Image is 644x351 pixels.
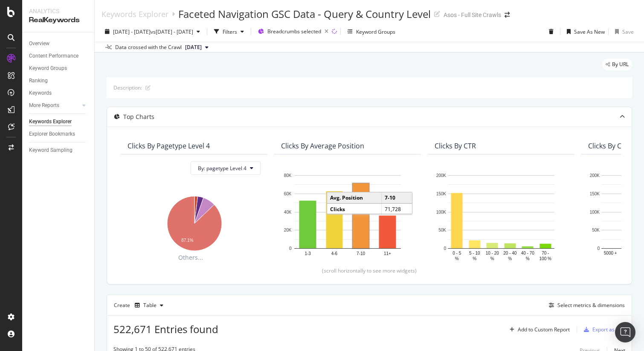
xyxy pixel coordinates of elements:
text: % [490,256,494,261]
svg: A chart. [128,191,261,252]
div: Keyword Sampling [29,146,73,155]
text: 200K [436,173,447,178]
span: vs [DATE] - [DATE] [151,28,193,35]
span: Breadcrumbs selected [267,28,321,35]
div: More Reports [29,101,59,110]
a: Explorer Bookmarks [29,130,88,139]
div: Save [622,28,634,35]
text: % [526,256,530,261]
text: 5000 + [604,250,617,255]
div: Select metrics & dimensions [557,302,625,309]
text: 11+ [384,251,391,255]
button: Save As New [563,25,605,38]
text: 10 - 20 [486,250,499,255]
text: 150K [590,191,600,196]
div: (scroll horizontally to see more widgets) [117,267,621,274]
a: Keyword Sampling [29,146,88,155]
div: Open Intercom Messenger [615,322,635,342]
text: 4-6 [331,251,338,255]
span: [DATE] - [DATE] [113,28,151,35]
span: 522,671 Entries found [113,322,218,336]
div: Ranking [29,76,48,85]
button: Keyword Groups [344,25,399,38]
div: Create [114,299,167,312]
button: Select metrics & dimensions [545,300,625,310]
text: % [455,256,459,261]
button: [DATE] [182,42,212,52]
a: Ranking [29,76,88,85]
a: More Reports [29,101,80,110]
button: Export as CSV [580,323,625,336]
text: 70 - [542,250,549,255]
text: 40 - 70 [521,250,535,255]
div: Filters [223,28,237,35]
text: 87.1% [181,238,193,242]
div: Clicks By Average Position [281,142,364,150]
text: 100K [590,209,600,214]
div: Add to Custom Report [518,327,570,332]
text: 150K [436,191,447,196]
text: 0 - 5 [453,250,461,255]
div: Faceted Navigation GSC Data - Query & Country Level [178,7,431,21]
button: [DATE] - [DATE]vs[DATE] - [DATE] [102,25,203,38]
text: 80K [284,173,292,178]
a: Keywords Explorer [102,9,168,19]
button: Filters [211,25,247,38]
div: Save As New [574,28,605,35]
text: 50K [592,228,600,232]
text: 1-3 [305,251,311,255]
a: Keywords Explorer [29,117,88,126]
text: 7-10 [357,251,365,255]
text: % [508,256,512,261]
div: Overview [29,39,49,48]
a: Keywords [29,89,88,98]
div: Analytics [29,7,87,15]
svg: A chart. [435,171,568,263]
span: By URL [612,62,629,67]
button: By: pagetype Level 4 [191,161,261,175]
text: 60K [284,191,292,196]
text: % [473,256,476,261]
text: 0 [289,246,292,251]
div: Export as CSV [592,326,625,333]
div: Keywords [29,89,52,98]
button: Breadcrumbs selected [255,25,332,38]
text: 40K [284,209,292,214]
span: By: pagetype Level 4 [198,165,247,172]
text: 0 [444,246,446,251]
svg: A chart. [281,171,414,263]
div: Explorer Bookmarks [29,130,75,139]
a: Content Performance [29,52,88,61]
text: 200K [590,173,600,178]
a: Keyword Groups [29,64,88,73]
button: Table [131,299,167,312]
div: Content Performance [29,52,78,61]
div: Asos - Full Site Crawls [444,11,501,19]
text: 50K [438,228,446,232]
text: 0 [597,246,600,251]
div: legacy label [602,58,632,70]
text: 20K [284,228,292,232]
div: Keywords Explorer [29,117,72,126]
div: Data crossed with the Crawl [115,44,182,51]
a: Overview [29,39,88,48]
button: Save [612,25,634,38]
div: Top Charts [123,113,154,121]
text: 100K [436,209,447,214]
div: Table [143,303,157,308]
div: Keyword Groups [356,28,395,35]
div: Clicks By pagetype Level 4 [128,142,210,150]
div: Clicks By CTR [435,142,476,150]
text: 5 - 10 [469,250,480,255]
text: 100 % [540,256,551,261]
div: RealKeywords [29,15,87,25]
button: Add to Custom Report [506,323,570,336]
text: 20 - 40 [503,250,517,255]
div: Description: [113,84,142,91]
div: Keyword Groups [29,64,67,73]
div: arrow-right-arrow-left [505,12,510,18]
